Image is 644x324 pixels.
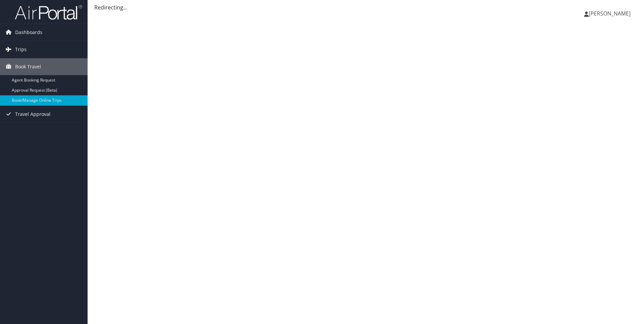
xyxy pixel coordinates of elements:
[589,10,631,17] span: [PERSON_NAME]
[15,58,41,75] span: Book Travel
[15,106,51,123] span: Travel Approval
[15,41,27,58] span: Trips
[15,4,82,20] img: airportal-logo.png
[94,3,637,11] div: Redirecting...
[584,3,637,24] a: [PERSON_NAME]
[15,24,42,41] span: Dashboards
